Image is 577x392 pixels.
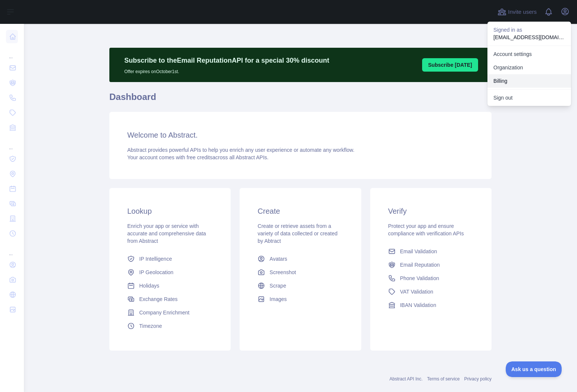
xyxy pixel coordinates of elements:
[508,8,537,16] span: Invite users
[127,147,355,153] span: Abstract provides powerful APIs to help you enrich any user experience or automate any workflow.
[127,130,474,140] h3: Welcome to Abstract.
[124,319,216,333] a: Timezone
[493,34,565,41] p: [EMAIL_ADDRESS][DOMAIN_NAME]
[269,269,296,276] span: Screenshot
[124,55,329,66] p: Subscribe to the Email Reputation API for a special 30 % discount
[139,322,162,330] span: Timezone
[385,258,477,272] a: Email Reputation
[124,292,216,306] a: Exchange Rates
[124,266,216,279] a: IP Geolocation
[255,266,346,279] a: Screenshot
[487,61,571,74] a: Organization
[269,255,287,263] span: Avatars
[139,295,178,303] span: Exchange Rates
[6,136,18,151] div: ...
[187,154,212,160] span: free credits
[388,223,464,236] span: Protect your app and ensure compliance with verification APIs
[124,306,216,319] a: Company Enrichment
[385,272,477,285] a: Phone Validation
[385,245,477,258] a: Email Validation
[124,252,216,266] a: IP Intelligence
[422,58,478,72] button: Subscribe [DATE]
[400,301,436,309] span: IBAN Validation
[139,269,174,276] span: IP Geolocation
[109,91,492,109] h1: Dashboard
[487,91,571,104] button: Sign out
[124,279,216,292] a: Holidays
[400,275,439,282] span: Phone Validation
[6,242,18,257] div: ...
[139,309,190,316] span: Company Enrichment
[255,279,346,292] a: Scrape
[127,154,268,160] span: Your account comes with across all Abstract APIs.
[390,376,423,382] a: Abstract API Inc.
[385,285,477,298] a: VAT Validation
[255,252,346,266] a: Avatars
[400,261,440,269] span: Email Reputation
[258,223,337,244] span: Create or retrieve assets from a variety of data collected or created by Abtract
[506,361,562,377] iframe: Toggle Customer Support
[258,206,343,216] h3: Create
[400,288,433,295] span: VAT Validation
[385,298,477,312] a: IBAN Validation
[269,295,287,303] span: Images
[464,376,492,382] a: Privacy policy
[255,292,346,306] a: Images
[124,66,329,75] p: Offer expires on October 1st.
[388,206,474,216] h3: Verify
[127,223,206,244] span: Enrich your app or service with accurate and comprehensive data from Abstract
[487,74,571,88] button: Billing
[427,376,459,382] a: Terms of service
[139,282,159,289] span: Holidays
[127,206,213,216] h3: Lookup
[269,282,286,289] span: Scrape
[6,45,18,60] div: ...
[496,6,538,18] button: Invite users
[400,248,437,255] span: Email Validation
[139,255,172,263] span: IP Intelligence
[493,26,565,34] p: Signed in as
[487,47,571,61] a: Account settings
